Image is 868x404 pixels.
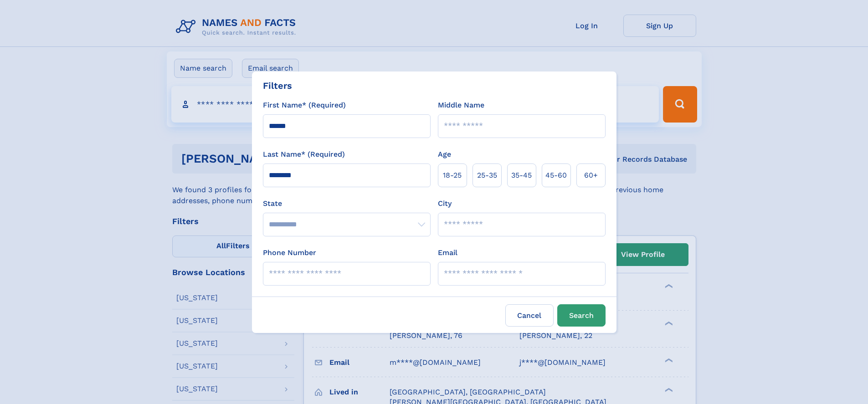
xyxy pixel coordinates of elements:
div: Filters [263,79,292,92]
span: 35‑45 [511,170,532,181]
label: City [438,198,452,209]
label: Phone Number [263,247,316,258]
span: 45‑60 [545,170,567,181]
label: Age [438,149,451,160]
span: 18‑25 [443,170,462,181]
label: Cancel [505,304,554,327]
label: Middle Name [438,100,484,111]
label: Email [438,247,457,258]
button: Search [557,304,606,327]
label: First Name* (Required) [263,100,346,111]
label: State [263,198,431,209]
span: 60+ [584,170,598,181]
label: Last Name* (Required) [263,149,345,160]
span: 25‑35 [477,170,497,181]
